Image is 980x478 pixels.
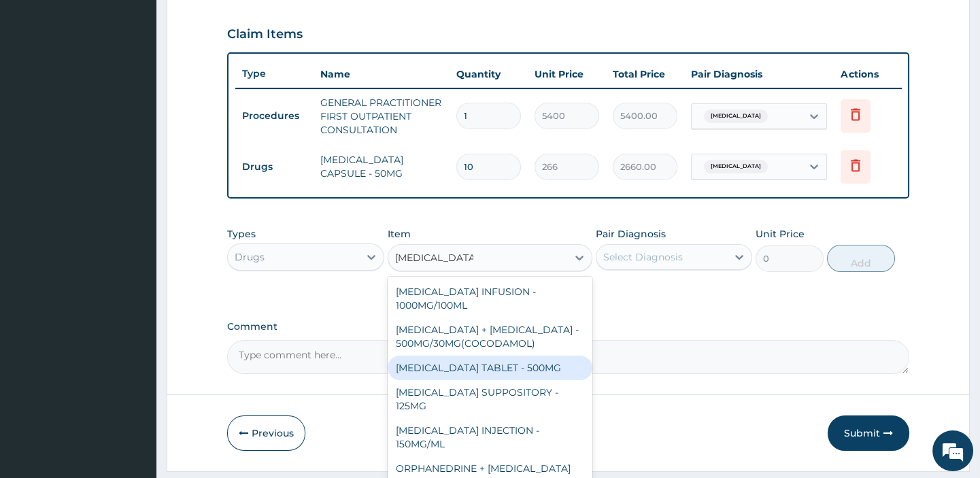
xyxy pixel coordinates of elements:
[223,7,256,39] div: Minimize live chat window
[388,356,592,380] div: [MEDICAL_DATA] TABLET - 500MG
[71,76,229,94] div: Chat with us now
[314,89,450,143] td: GENERAL PRACTITIONER FIRST OUTPATIENT CONSULTATION
[235,250,265,264] div: Drugs
[388,227,411,241] label: Item
[704,109,768,123] span: [MEDICAL_DATA]
[684,61,834,88] th: Pair Diagnosis
[388,380,592,418] div: [MEDICAL_DATA] SUPPOSITORY - 125MG
[388,279,592,318] div: [MEDICAL_DATA] INFUSION - 1000MG/100ML
[828,415,909,451] button: Submit
[235,61,314,86] th: Type
[388,418,592,456] div: [MEDICAL_DATA] INJECTION - 150MG/ML
[314,61,450,88] th: Name
[227,228,256,240] label: Types
[227,415,305,451] button: Previous
[235,154,314,180] td: Drugs
[25,68,55,102] img: d_794563401_company_1708531726252_794563401
[227,321,909,332] label: Comment
[528,61,606,88] th: Unit Price
[756,227,805,241] label: Unit Price
[450,61,528,88] th: Quantity
[834,61,902,88] th: Actions
[314,146,450,187] td: [MEDICAL_DATA] CAPSULE - 50MG
[704,160,768,173] span: [MEDICAL_DATA]
[596,227,666,241] label: Pair Diagnosis
[606,61,684,88] th: Total Price
[603,250,683,264] div: Select Diagnosis
[79,149,188,286] span: We're online!
[227,27,303,42] h3: Claim Items
[827,245,895,272] button: Add
[388,318,592,356] div: [MEDICAL_DATA] + [MEDICAL_DATA] - 500MG/30MG(COCODAMOL)
[235,103,314,129] td: Procedures
[7,327,259,375] textarea: Type your message and hit 'Enter'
